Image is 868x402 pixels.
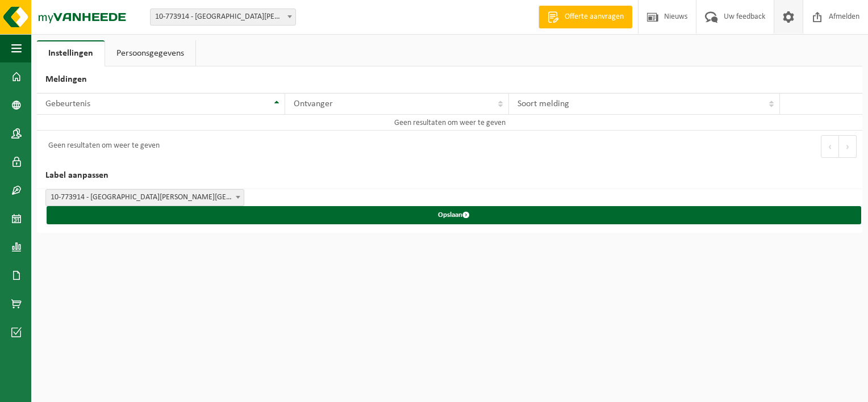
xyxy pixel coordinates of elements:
button: Next [839,135,857,158]
button: Opslaan [47,206,861,224]
div: Geen resultaten om weer te geven [43,136,160,157]
span: Soort melding [518,99,569,108]
span: 10-773914 - TRAFIROAD - NAZARETH [45,189,244,206]
span: Ontvanger [294,99,333,108]
span: 10-773914 - TRAFIROAD - NAZARETH [150,9,296,26]
a: Offerte aanvragen [539,6,632,28]
td: Geen resultaten om weer te geven [37,115,862,131]
a: Persoonsgegevens [105,40,195,66]
span: 10-773914 - TRAFIROAD - NAZARETH [151,9,295,25]
span: Gebeurtenis [45,99,90,108]
button: Previous [821,135,839,158]
span: 10-773914 - TRAFIROAD - NAZARETH [46,190,244,206]
h2: Meldingen [37,66,862,93]
h2: Label aanpassen [37,162,862,189]
a: Instellingen [37,40,105,66]
span: Offerte aanvragen [562,11,627,23]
